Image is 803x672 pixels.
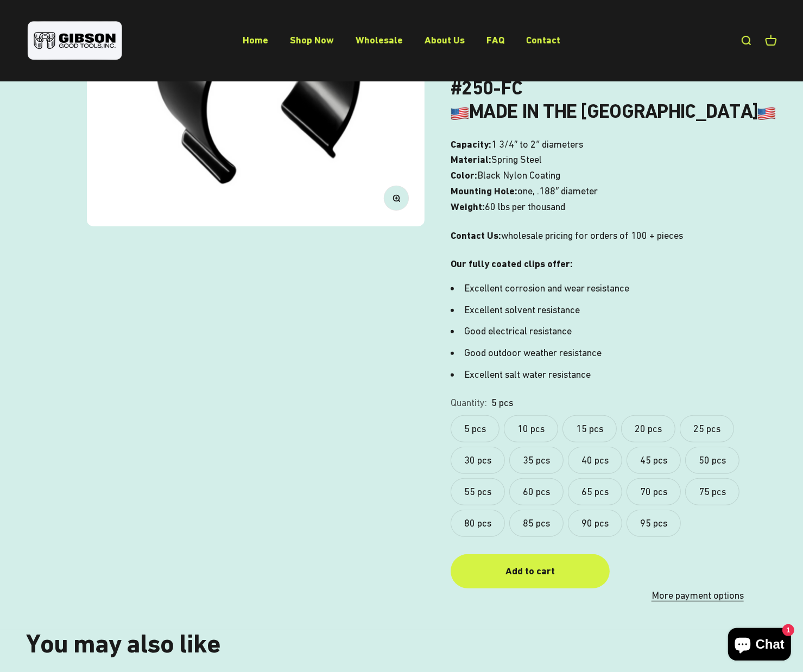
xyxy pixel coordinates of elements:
[464,304,580,315] span: Excellent solvent resistance
[477,168,560,183] span: Black Nylon Coating
[451,201,485,212] b: Weight:
[485,199,565,215] span: 60 lbs per thousand
[618,554,777,578] iframe: PayPal-paypal
[464,369,591,380] span: Excellent salt water resistance
[491,137,583,153] span: 1 3/4″ to 2″ diameters
[425,34,465,46] a: About Us
[464,325,572,337] span: Good electrical resistance
[290,34,334,46] a: Shop Now
[725,628,794,663] inbox-online-store-chat: Shopify online store chat
[451,169,477,181] b: Color:
[491,395,513,411] variant-option-value: 5 pcs
[472,563,587,579] div: Add to cart
[356,34,403,46] a: Wholesale
[243,34,268,46] a: Home
[451,137,777,215] p: one, .188″ diameter
[491,152,542,168] span: Spring Steel
[464,347,602,358] span: Good outdoor weather resistance
[451,554,609,588] button: Add to cart
[26,629,220,658] split-lines: You may also like
[451,138,491,150] b: Capacity:
[451,228,777,244] p: wholesale pricing for orders of 100 + pieces
[451,154,491,165] b: Material:
[526,34,560,46] a: Contact
[451,395,487,411] legend: Quantity:
[451,258,573,269] strong: Our fully coated clips offer:
[451,185,517,196] b: Mounting Hole:
[451,230,501,241] strong: Contact Us:
[618,588,777,604] a: More payment options
[464,282,629,294] span: Excellent corrosion and wear resistance
[486,34,504,46] a: FAQ
[451,100,776,123] b: MADE IN THE [GEOGRAPHIC_DATA]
